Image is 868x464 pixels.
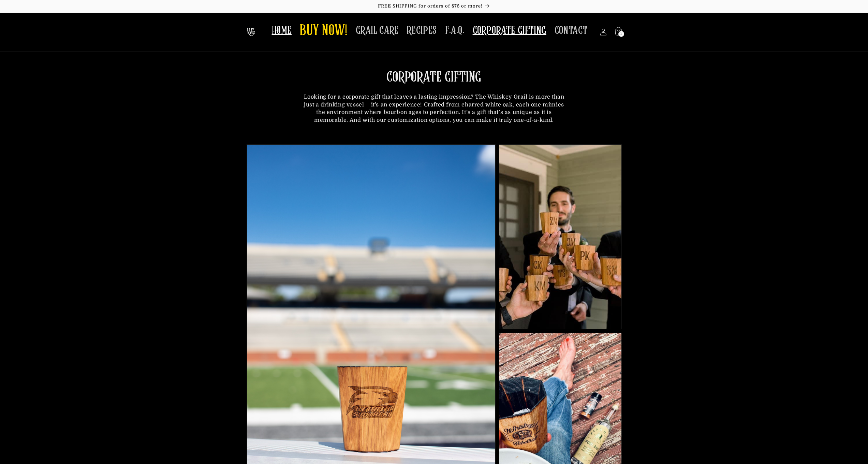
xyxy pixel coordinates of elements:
a: F.A.Q. [441,20,469,41]
span: GRAIL CARE [356,24,399,37]
a: HOME [268,20,296,41]
span: CORPORATE GIFTING [473,24,546,37]
a: GRAIL CARE [352,20,403,41]
a: RECIPES [403,20,441,41]
span: CONTACT [555,24,588,37]
p: FREE SHIPPING for orders of $75 or more! [7,3,861,9]
span: F.A.Q. [445,24,465,37]
h2: CORPORATE GIFTING [301,69,567,86]
span: HOME [272,24,292,37]
a: CONTACT [550,20,592,41]
span: 1 [620,31,622,37]
p: Looking for a corporate gift that leaves a lasting impression? The Whiskey Grail is more than jus... [301,93,567,124]
a: BUY NOW! [296,18,352,45]
span: RECIPES [407,24,437,37]
img: The Whiskey Grail [247,28,255,36]
span: BUY NOW! [300,22,348,41]
a: CORPORATE GIFTING [469,20,550,41]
